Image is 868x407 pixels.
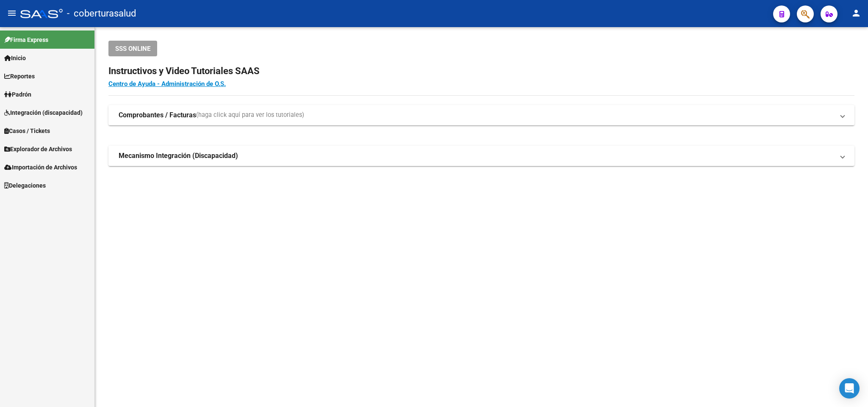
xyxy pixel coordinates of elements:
strong: Mecanismo Integración (Discapacidad) [119,151,238,161]
span: Explorador de Archivos [4,144,72,154]
h2: Instructivos y Video Tutoriales SAAS [108,63,854,79]
span: Reportes [4,72,35,81]
span: Importación de Archivos [4,163,77,172]
span: Delegaciones [4,181,46,190]
span: - coberturasalud [67,4,136,23]
mat-icon: person [851,8,861,18]
span: Casos / Tickets [4,126,50,136]
div: Open Intercom Messenger [839,378,860,399]
span: (haga click aquí para ver los tutoriales) [196,111,304,120]
span: Padrón [4,90,31,99]
strong: Comprobantes / Facturas [119,111,196,120]
a: Centro de Ayuda - Administración de O.S. [108,80,226,88]
span: Inicio [4,53,26,63]
mat-expansion-panel-header: Mecanismo Integración (Discapacidad) [108,146,854,166]
button: SSS ONLINE [108,41,157,56]
mat-expansion-panel-header: Comprobantes / Facturas(haga click aquí para ver los tutoriales) [108,105,854,125]
span: SSS ONLINE [115,45,150,53]
span: Firma Express [4,35,48,44]
mat-icon: menu [7,8,17,18]
span: Integración (discapacidad) [4,108,83,117]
